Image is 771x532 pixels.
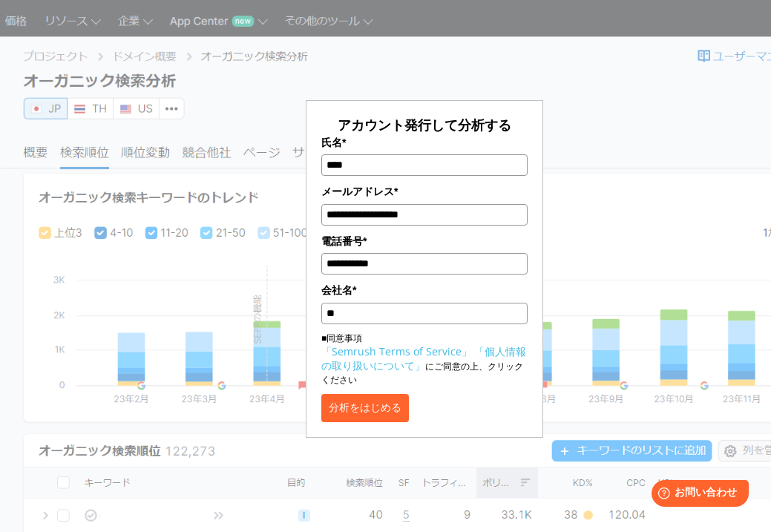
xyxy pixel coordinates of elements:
button: 分析をはじめる [321,394,409,422]
p: ■同意事項 にご同意の上、クリックください [321,332,528,387]
span: アカウント発行して分析する [338,116,511,134]
a: 「個人情報の取り扱いについて」 [321,344,526,372]
iframe: Help widget launcher [639,474,755,516]
label: 電話番号* [321,233,528,249]
label: メールアドレス* [321,183,528,200]
a: 「Semrush Terms of Service」 [321,344,472,358]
